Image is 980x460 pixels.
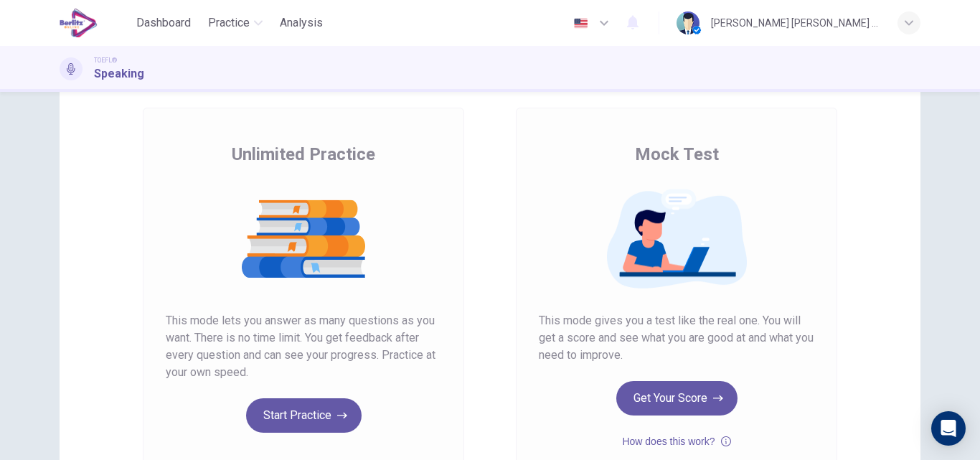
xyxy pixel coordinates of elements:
[616,381,738,416] button: Get Your Score
[572,18,590,29] img: en
[622,433,730,450] button: How does this work?
[60,9,131,37] a: EduSynch logo
[131,10,197,36] button: Dashboard
[711,14,880,32] div: [PERSON_NAME] [PERSON_NAME] Toledo
[931,411,966,446] div: Open Intercom Messenger
[94,55,117,65] span: TOEFL®
[677,11,699,34] img: Profile picture
[280,14,323,32] span: Analysis
[274,10,329,36] button: Analysis
[166,312,441,381] span: This mode lets you answer as many questions as you want. There is no time limit. You get feedback...
[246,398,362,433] button: Start Practice
[94,65,144,83] h1: Speaking
[60,9,98,37] img: EduSynch logo
[202,10,268,36] button: Practice
[208,14,250,32] span: Practice
[136,14,191,32] span: Dashboard
[539,312,814,364] span: This mode gives you a test like the real one. You will get a score and see what you are good at a...
[635,143,719,166] span: Mock Test
[232,143,375,166] span: Unlimited Practice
